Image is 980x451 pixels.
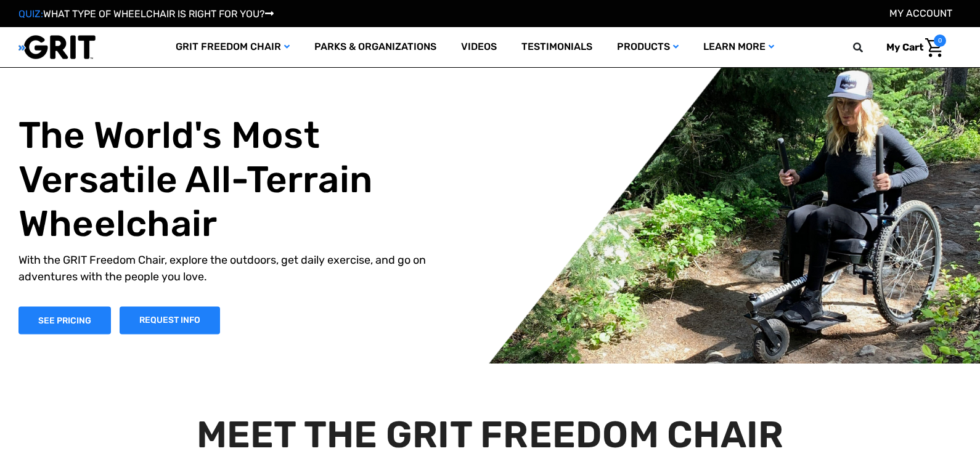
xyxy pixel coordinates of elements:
[889,7,952,19] a: Account
[605,27,691,67] a: Products
[18,8,43,20] span: QUIZ:
[449,27,509,67] a: Videos
[925,38,943,57] img: Cart
[934,35,946,47] span: 0
[691,27,786,67] a: Learn More
[18,8,274,20] a: QUIZ:WHAT TYPE OF WHEELCHAIR IS RIGHT FOR YOU?
[18,252,454,285] p: With the GRIT Freedom Chair, explore the outdoors, get daily exercise, and go on adventures with ...
[509,27,605,67] a: Testimonials
[120,306,220,334] a: Slide number 1, Request Information
[859,35,877,60] input: Search
[18,35,96,60] img: GRIT All-Terrain Wheelchair and Mobility Equipment
[18,306,111,334] a: Shop Now
[886,41,923,53] span: My Cart
[18,113,454,246] h1: The World's Most Versatile All-Terrain Wheelchair
[163,27,302,67] a: GRIT Freedom Chair
[302,27,449,67] a: Parks & Organizations
[877,35,946,60] a: Cart with 0 items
